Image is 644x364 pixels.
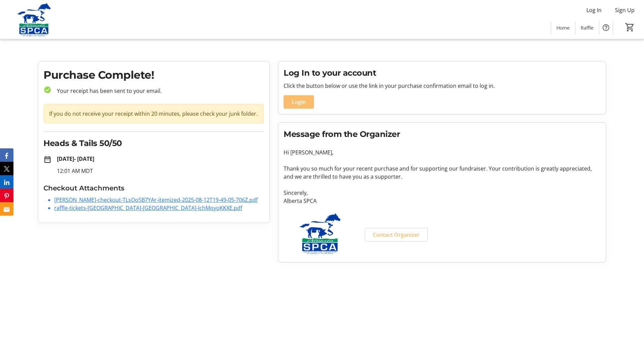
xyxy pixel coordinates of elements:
p: Thank you so much for your recent purchase and for supporting our fundraiser. Your contribution i... [284,165,601,181]
span: Sign Up [615,6,635,14]
mat-icon: date_range [43,155,52,163]
span: Raffle [581,24,593,31]
h2: Message from the Organizer [284,128,601,140]
h1: Purchase Complete! [43,67,264,83]
h2: Heads & Tails 50/50 [43,137,264,149]
mat-icon: check_circle [43,86,52,94]
a: Contact Organizer [365,228,428,242]
h2: Log In to your account [284,67,601,79]
a: Raffle [575,22,599,34]
p: Alberta SPCA [284,197,601,205]
a: Home [551,22,575,34]
div: If you do not receive your receipt within 20 minutes, please check your junk folder. [43,104,264,123]
p: Hi [PERSON_NAME], [284,148,601,156]
p: Sincerely, [284,189,601,197]
strong: [DATE] - [DATE] [57,155,94,162]
button: Sign Up [610,5,640,15]
button: Log In [581,5,607,15]
span: Login [292,98,306,106]
button: Login [284,95,314,109]
span: Log In [586,6,602,14]
button: Cart [624,21,636,33]
button: Help [599,21,613,34]
span: Home [556,24,570,31]
p: Click the button below or use the link in your purchase confirmation email to log in. [284,82,601,90]
img: Alberta SPCA logo [284,213,357,254]
a: raffle-tickets-[GEOGRAPHIC_DATA]-[GEOGRAPHIC_DATA]-lchMoyoKKXE.pdf [54,204,242,212]
span: Contact Organizer [373,231,420,239]
a: [PERSON_NAME]-checkout-TLsOo5B7YAr-itemized-2025-08-12T19-49-05-706Z.pdf [54,196,258,204]
p: Your receipt has been sent to your email. [52,87,264,95]
p: 12:01 AM MDT [57,167,264,175]
img: Alberta SPCA's Logo [4,3,64,36]
h3: Checkout Attachments [43,183,264,193]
